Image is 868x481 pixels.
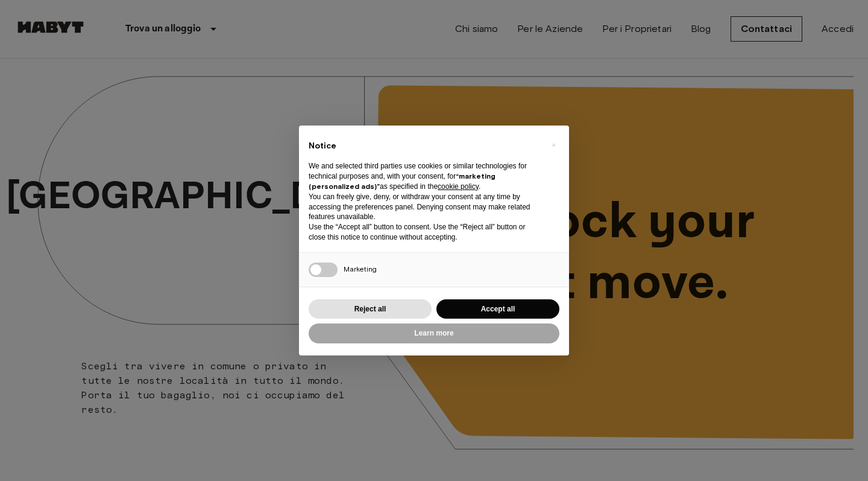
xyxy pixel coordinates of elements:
h2: Notice [309,140,540,152]
button: Learn more [309,323,559,343]
p: Use the “Accept all” button to consent. Use the “Reject all” button or close this notice to conti... [309,222,540,243]
strong: “marketing (personalized ads)” [309,171,495,191]
p: We and selected third parties use cookies or similar technologies for technical purposes and, wit... [309,161,540,191]
span: Marketing [344,264,377,273]
button: Accept all [436,299,559,319]
span: × [552,138,556,152]
button: Reject all [309,299,432,319]
a: cookie policy [438,182,479,191]
button: Close this notice [544,135,563,154]
p: You can freely give, deny, or withdraw your consent at any time by accessing the preferences pane... [309,192,540,222]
